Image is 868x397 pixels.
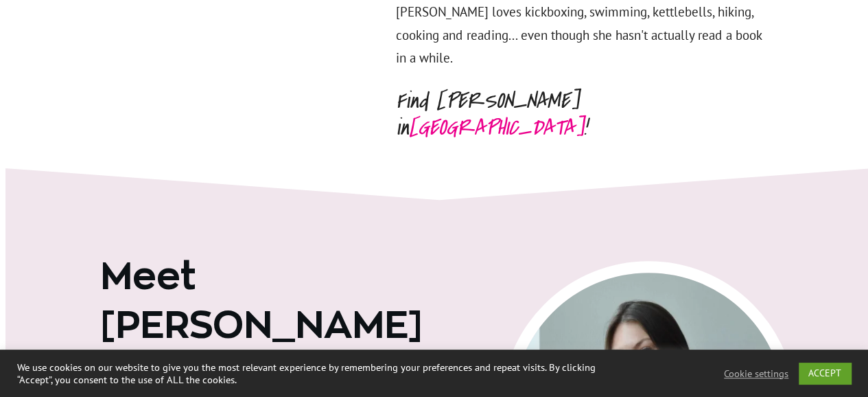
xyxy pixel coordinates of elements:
span: [GEOGRAPHIC_DATA] [409,112,584,144]
span: ! [584,112,587,144]
a: Cookie settings [724,367,788,380]
div: We use cookies on our website to give you the most relevant experience by remembering your prefer... [17,361,601,386]
span: Meet [PERSON_NAME] [100,255,423,345]
span: Find [PERSON_NAME] in [396,85,579,143]
a: ACCEPT [799,363,851,384]
p: [PERSON_NAME] loves kickboxing, swimming, kettlebells, hiking, cooking and reading... even though... [396,1,769,86]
